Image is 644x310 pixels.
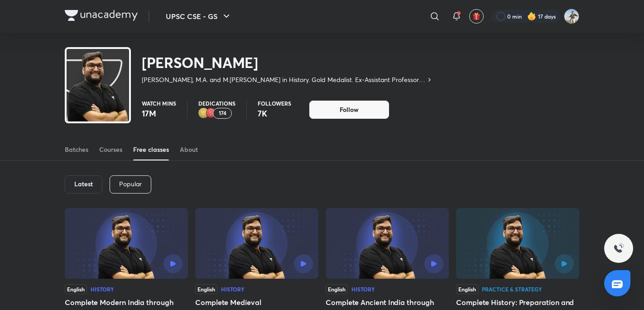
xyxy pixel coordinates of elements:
[65,145,88,154] div: Batches
[180,145,198,154] div: About
[65,139,88,160] a: Batches
[119,180,142,188] p: Popular
[142,101,176,106] p: Watch mins
[65,10,138,21] img: Company Logo
[99,145,122,154] div: Courses
[198,101,235,106] p: Dedications
[180,139,198,160] a: About
[482,286,542,292] div: Practice & Strategy
[258,101,291,106] p: Followers
[99,139,122,160] a: Courses
[469,9,484,24] button: avatar
[472,12,481,20] img: avatar
[309,101,389,119] button: Follow
[142,75,426,84] p: [PERSON_NAME], M.A. and M.[PERSON_NAME] in History. Gold Medalist. Ex-Assistant Professor at DU. ...
[133,139,169,160] a: Free classes
[74,180,93,188] h6: Latest
[340,105,359,114] span: Follow
[258,108,291,119] p: 7K
[195,284,217,294] div: English
[65,284,87,294] div: English
[91,286,114,292] div: History
[65,10,138,23] a: Company Logo
[67,51,129,137] img: class
[198,108,209,119] img: educator badge2
[133,145,169,154] div: Free classes
[221,286,245,292] div: History
[326,284,348,294] div: English
[351,286,375,292] div: History
[613,243,624,254] img: ttu
[160,7,237,25] button: UPSC CSE - GS
[142,53,433,72] h2: [PERSON_NAME]
[564,9,579,24] img: Srikanth Rathod
[456,284,478,294] div: English
[142,108,176,119] p: 17M
[219,110,226,116] p: 174
[527,12,536,21] img: streak
[206,108,216,119] img: educator badge1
